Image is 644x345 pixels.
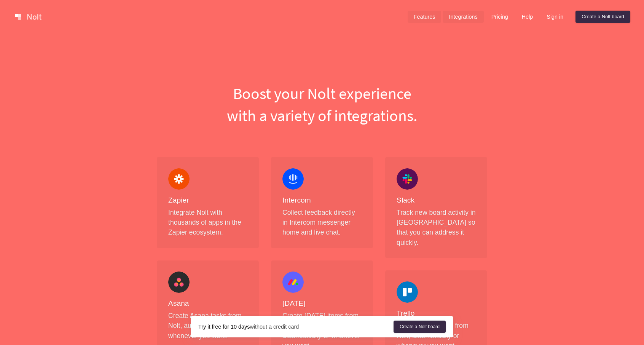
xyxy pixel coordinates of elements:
iframe: Chatra live chat [513,268,640,341]
a: Sign in [540,11,569,23]
p: Integrate Nolt with thousands of apps in the Zapier ecosystem. [168,208,247,238]
p: Track new board activity in [GEOGRAPHIC_DATA] so that you can address it quickly. [397,208,476,248]
h4: Trello [397,309,476,318]
h4: Intercom [282,196,362,205]
h1: Boost your Nolt experience with a variety of integrations. [151,82,493,126]
a: Help [516,11,539,23]
div: without a credit card [198,323,394,331]
p: Create Asana tasks from Nolt, automatically or whenever you want. [168,311,247,341]
p: Collect feedback directly in Intercom messenger home and live chat. [282,208,362,238]
a: Create a Nolt board [394,321,446,333]
a: Features [408,11,442,23]
a: Create a Nolt board [575,11,630,23]
h4: [DATE] [282,299,362,308]
h4: Slack [397,196,476,205]
h4: Asana [168,299,247,308]
strong: Try it free for 10 days [198,324,250,330]
a: Integrations [443,11,483,23]
a: Pricing [485,11,514,23]
h4: Zapier [168,196,247,205]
